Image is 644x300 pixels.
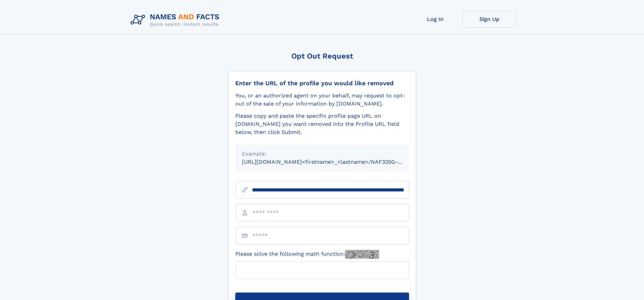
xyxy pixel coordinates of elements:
[235,79,409,87] div: Enter the URL of the profile you would like removed
[242,150,402,158] div: Example:
[235,92,409,108] div: You, or an authorized agent on your behalf, may request to opt-out of the sale of your informatio...
[462,11,517,27] a: Sign Up
[228,52,416,60] div: Opt Out Request
[242,159,422,165] small: [URL][DOMAIN_NAME]<firstname>_<lastname>/NAF325G-xxxxxxxx
[235,112,409,136] div: Please copy and paste the specific profile page URL on [DOMAIN_NAME] you want removed into the Pr...
[128,11,225,29] img: Logo Names and Facts
[408,11,462,27] a: Log In
[235,250,379,259] label: Please solve the following math function:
